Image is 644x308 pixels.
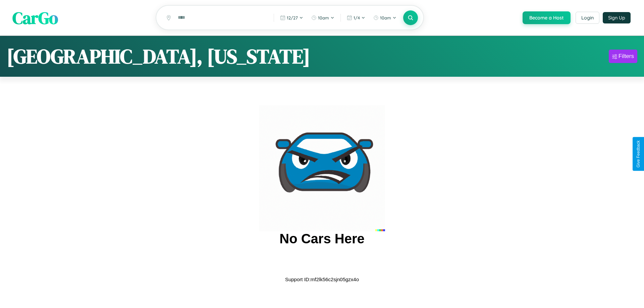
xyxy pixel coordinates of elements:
button: 12/27 [277,12,307,23]
div: Give Feedback [636,140,641,168]
h2: No Cars Here [279,231,364,246]
button: Become a Host [523,11,571,24]
span: 10am [318,15,329,20]
div: Filters [619,53,634,60]
button: Login [576,12,599,24]
h1: [GEOGRAPHIC_DATA], [US_STATE] [7,43,310,70]
button: Filters [609,50,637,63]
p: Support ID: mf2lk56c2sjn05gzx4o [285,275,359,284]
button: Sign Up [603,12,631,23]
button: 10am [308,12,338,23]
button: 10am [370,12,400,23]
span: 10am [380,15,391,20]
span: 12 / 27 [287,15,298,20]
button: 1/4 [343,12,369,23]
img: car [259,105,385,231]
span: CarGo [12,6,58,29]
span: 1 / 4 [354,15,360,20]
